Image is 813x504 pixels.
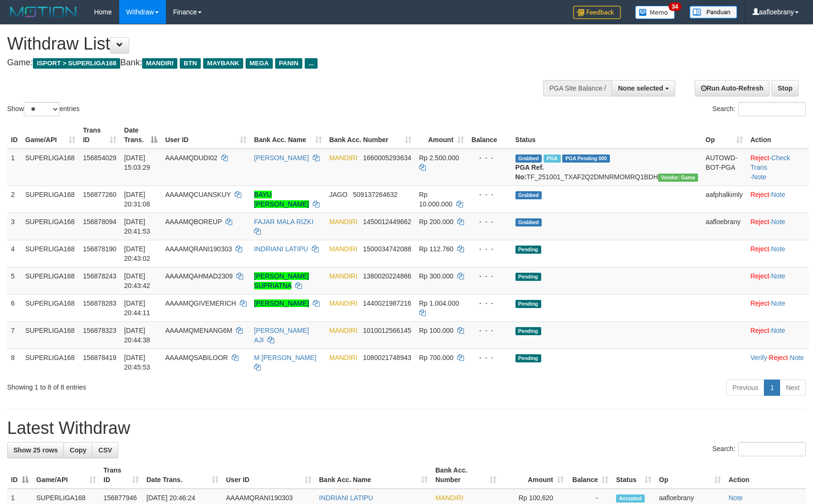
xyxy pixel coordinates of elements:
[780,380,806,396] a: Next
[83,218,116,226] span: 156878094
[562,154,610,163] span: PGA Pending
[726,380,764,396] a: Previous
[329,354,358,361] span: MANDIRI
[124,154,150,171] span: [DATE] 15:03:29
[573,6,621,19] img: Feedback.jpg
[83,245,116,253] span: 156878190
[254,154,309,162] a: [PERSON_NAME]
[363,354,411,361] span: Copy 1080021748943 to clipboard
[419,272,453,280] span: Rp 300.000
[515,246,541,254] span: Pending
[419,245,453,253] span: Rp 112.760
[165,272,233,280] span: AAAAMQAHMAD2309
[7,462,32,489] th: ID: activate to sort column descending
[515,164,544,181] b: PGA Ref. No:
[695,80,770,96] a: Run Auto-Refresh
[92,442,118,458] a: CSV
[165,327,232,334] span: AAAAMQMENANG6M
[32,462,100,489] th: Game/API: activate to sort column ascending
[329,327,358,334] span: MANDIRI
[472,217,508,226] div: - - -
[419,154,459,162] span: Rp 2.500.000
[512,149,702,186] td: TF_251001_TXAF2Q2DMNRMOMRQ1BDH
[21,213,79,240] td: SUPERLIGA168
[472,153,508,163] div: - - -
[515,327,541,335] span: Pending
[7,349,21,376] td: 8
[83,354,116,361] span: 156878419
[472,244,508,254] div: - - -
[515,300,541,308] span: Pending
[752,173,767,181] a: Note
[515,218,542,226] span: Grabbed
[83,191,116,198] span: 156877260
[7,379,331,392] div: Showing 1 to 8 of 8 entries
[419,354,453,361] span: Rp 700.000
[729,494,743,502] a: Note
[771,327,785,334] a: Note
[120,122,161,149] th: Date Trans.: activate to sort column descending
[21,321,79,349] td: SUPERLIGA168
[161,122,250,149] th: User ID: activate to sort column ascending
[419,191,453,208] span: Rp 10.000.000
[79,122,120,149] th: Trans ID: activate to sort column ascending
[635,6,675,19] img: Button%20Memo.svg
[616,494,645,503] span: Accepted
[751,299,770,307] a: Reject
[618,84,663,92] span: None selected
[63,442,93,458] a: Copy
[543,80,612,96] div: PGA Site Balance /
[435,494,463,502] span: MANDIRI
[142,58,177,69] span: MANDIRI
[363,272,411,280] span: Copy 1380020224866 to clipboard
[165,245,232,253] span: AAAAMQRANI190303
[254,299,309,307] a: [PERSON_NAME]
[124,218,150,235] span: [DATE] 20:41:53
[747,122,809,149] th: Action
[7,442,64,458] a: Show 25 rows
[124,272,150,289] span: [DATE] 20:43:42
[747,349,809,376] td: · ·
[124,354,150,371] span: [DATE] 20:45:53
[250,122,326,149] th: Bank Acc. Name: activate to sort column ascending
[124,327,150,344] span: [DATE] 20:44:38
[7,58,533,68] h4: Game: Bank:
[33,58,120,69] span: ISPORT > SUPERLIGA168
[751,191,770,198] a: Reject
[21,122,79,149] th: Game/API: activate to sort column ascending
[612,462,655,489] th: Status: activate to sort column ascending
[772,80,799,96] a: Stop
[7,213,21,240] td: 3
[124,245,150,262] span: [DATE] 20:43:02
[655,462,725,489] th: Op: activate to sort column ascending
[363,327,411,334] span: Copy 1010012566145 to clipboard
[275,58,302,69] span: PANIN
[7,149,21,186] td: 1
[329,191,348,198] span: JAGO
[658,174,698,182] span: Vendor URL: https://trx31.1velocity.biz
[21,267,79,294] td: SUPERLIGA168
[712,442,806,456] label: Search:
[712,102,806,116] label: Search:
[7,122,21,149] th: ID
[165,218,222,226] span: AAAAMQBOREUP
[747,185,809,213] td: ·
[419,218,453,226] span: Rp 200.000
[254,327,309,344] a: [PERSON_NAME] AJI
[544,154,560,163] span: Marked by aafsoycanthlai
[21,349,79,376] td: SUPERLIGA168
[165,191,230,198] span: AAAAMQCUANSKUY
[738,102,806,116] input: Search:
[771,299,785,307] a: Note
[515,154,542,163] span: Grabbed
[7,419,806,438] h1: Latest Withdraw
[329,299,358,307] span: MANDIRI
[738,442,806,456] input: Search:
[419,327,453,334] span: Rp 100.000
[83,299,116,307] span: 156878283
[329,272,358,280] span: MANDIRI
[7,294,21,321] td: 6
[515,191,542,199] span: Grabbed
[747,321,809,349] td: ·
[725,462,806,489] th: Action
